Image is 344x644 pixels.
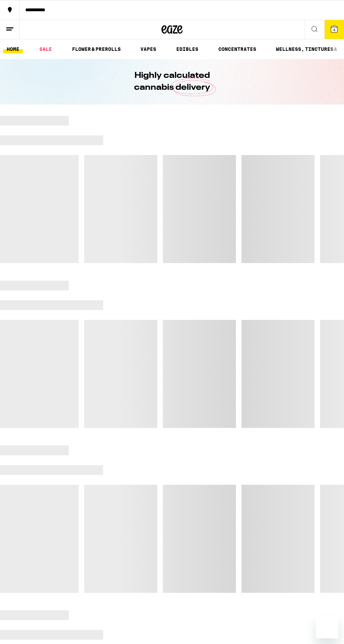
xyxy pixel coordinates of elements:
[173,45,202,53] a: EDIBLES
[324,20,344,39] button: 4
[333,28,335,32] span: 4
[3,45,23,53] a: HOME
[68,45,124,53] a: FLOWER & PREROLLS
[137,45,160,53] a: VAPES
[114,70,230,94] h1: Highly calculated cannabis delivery
[316,616,338,638] iframe: Button to launch messaging window
[36,45,55,53] a: SALE
[215,45,260,53] a: CONCENTRATES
